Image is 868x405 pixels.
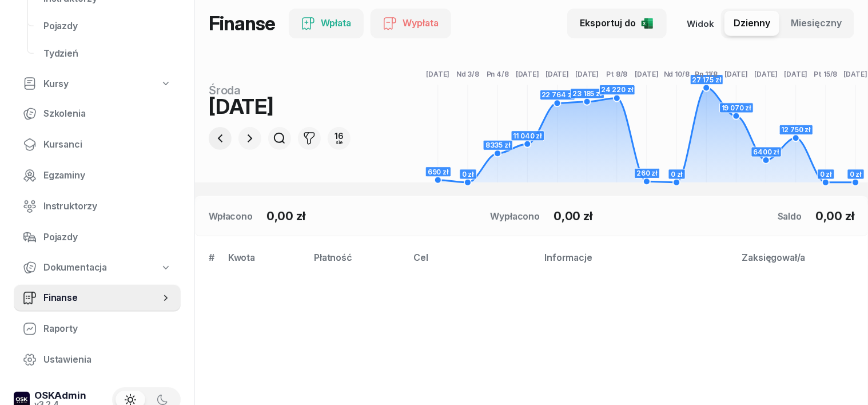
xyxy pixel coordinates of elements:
span: Finanse [43,291,160,305]
tspan: Pt 8/8 [607,70,628,78]
a: Egzaminy [14,162,181,189]
div: środa [209,85,351,96]
th: Kwota [221,250,307,275]
a: Instruktorzy [14,193,181,220]
span: Szkolenia [43,106,172,121]
span: Dokumentacja [43,260,107,275]
div: 16 [335,132,344,140]
button: Dzienny [724,11,779,36]
span: Dzienny [734,16,770,31]
span: Pojazdy [43,19,172,34]
tspan: [DATE] [546,70,569,78]
th: Płatność [307,250,407,275]
tspan: Pt 15/8 [814,70,838,78]
tspan: Nd 3/8 [456,70,479,78]
a: Finanse [14,284,181,312]
div: [DATE] [209,96,351,117]
tspan: [DATE] [755,70,778,78]
span: Tydzień [43,46,172,61]
span: Egzaminy [43,168,172,183]
button: Wpłata [289,9,364,38]
div: Wypłata [383,16,439,31]
tspan: Pn 11/8 [695,70,718,78]
button: Miesięczny [782,11,851,36]
div: Eksportuj do [580,16,654,31]
span: Miesięczny [791,16,842,31]
tspan: [DATE] [785,70,808,78]
h1: Finanse [209,13,275,34]
a: Dokumentacja [14,255,181,281]
a: Szkolenia [14,100,181,128]
button: 16sie [328,127,351,150]
span: Raporty [43,321,172,336]
th: # [195,250,221,275]
span: Kursanci [43,137,172,152]
span: Pojazdy [43,230,172,245]
a: Kursanci [14,131,181,158]
span: Instruktorzy [43,199,172,214]
th: Informacje [538,250,735,275]
tspan: [DATE] [427,70,450,78]
a: Ustawienia [14,346,181,374]
button: Eksportuj do [567,9,667,38]
a: Raporty [14,315,181,343]
div: Wypłacono [491,209,540,223]
a: Pojazdy [34,13,181,40]
a: Tydzień [34,40,181,67]
div: sie [335,140,344,145]
tspan: [DATE] [576,70,599,78]
tspan: [DATE] [724,70,748,78]
a: Pojazdy [14,224,181,251]
div: Wpłacono [209,209,253,223]
div: Saldo [778,209,802,223]
a: Kursy [14,71,181,97]
tspan: [DATE] [844,70,867,78]
span: Kursy [43,77,69,92]
span: Ustawienia [43,352,172,367]
button: Wypłata [371,9,451,38]
tspan: Nd 10/8 [664,70,690,78]
tspan: Pn 4/8 [487,70,509,78]
tspan: [DATE] [635,70,659,78]
th: Cel [407,250,537,275]
tspan: [DATE] [516,70,539,78]
div: OSKAdmin [34,391,86,400]
th: Zaksięgował/a [735,250,868,275]
div: Wpłata [301,16,351,31]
